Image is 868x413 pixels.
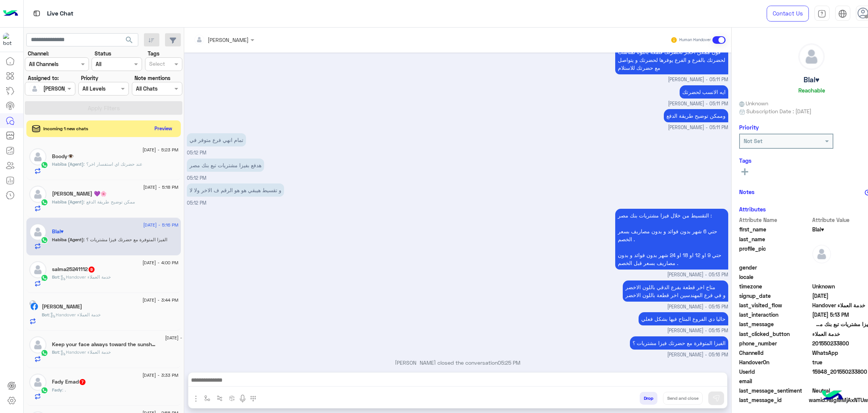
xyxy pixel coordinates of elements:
[29,374,46,391] img: defaultAdmin.png
[148,60,165,69] div: Select
[668,76,728,83] span: [PERSON_NAME] - 05:11 PM
[3,33,17,46] img: 1403182699927242
[739,124,759,131] h6: Priority
[29,186,46,203] img: defaultAdmin.png
[639,312,728,325] p: 18/9/2025, 5:15 PM
[62,387,66,393] span: .
[89,267,95,273] span: 9
[52,274,59,280] span: Bot
[739,377,811,385] span: email
[43,125,88,132] span: Incoming 1 new chats
[52,266,95,273] h5: salma25241112
[739,301,811,309] span: last_visited_flow
[142,372,178,379] span: [DATE] - 3:33 PM
[201,392,213,404] button: select flow
[739,188,755,195] h6: Notes
[667,327,728,334] span: [PERSON_NAME] - 05:15 PM
[29,83,40,94] img: defaultAdmin.png
[739,339,811,347] span: phone_number
[798,87,825,94] h6: Reachable
[59,349,111,355] span: : Handover خدمة العملاء
[238,394,247,403] img: send voice note
[151,123,175,134] button: Preview
[95,49,111,57] label: Status
[250,396,256,402] img: make a call
[187,150,206,156] span: 05:12 PM
[79,379,86,385] span: 7
[52,387,62,393] span: Fady
[41,236,48,244] img: WhatsApp
[187,159,264,172] p: 18/9/2025, 5:12 PM
[41,387,48,394] img: WhatsApp
[667,351,728,359] span: [PERSON_NAME] - 05:16 PM
[739,235,811,243] span: last_name
[213,392,226,404] button: Trigger scenario
[226,392,238,404] button: create order
[52,199,84,205] span: Habiba (Agent)
[29,223,46,240] img: defaultAdmin.png
[134,74,170,82] label: Note mentions
[739,396,807,404] span: last_message_id
[191,394,200,403] img: send attachment
[739,245,811,262] span: profile_pic
[838,9,847,18] img: tab
[29,336,46,353] img: defaultAdmin.png
[664,109,728,122] p: 18/9/2025, 5:11 PM
[204,395,210,401] img: select flow
[739,320,811,328] span: last_message
[142,146,178,153] span: [DATE] - 5:23 PM
[739,368,811,376] span: UserId
[52,161,84,167] span: Habiba (Agent)
[739,216,811,224] span: Attribute Name
[498,359,520,366] span: 05:25 PM
[739,292,811,300] span: signup_date
[52,237,84,242] span: Habiba (Agent)
[815,6,830,22] a: tab
[143,184,178,191] span: [DATE] - 5:18 PM
[746,107,811,115] span: Subscription Date : [DATE]
[739,206,766,213] h6: Attributes
[84,161,142,167] span: عند حضرتك اي استفسار اخر؟
[680,85,728,99] p: 18/9/2025, 5:11 PM
[81,74,98,82] label: Priority
[142,297,178,304] span: [DATE] - 3:44 PM
[165,334,201,341] span: [DATE] - 3:34 PM
[41,199,48,206] img: WhatsApp
[739,330,811,338] span: last_clicked_button
[52,228,64,235] h5: Blal♥
[52,349,59,355] span: Bot
[739,99,769,107] span: Unknown
[47,9,73,19] p: Live Chat
[42,304,82,310] h5: Emad Morsy
[41,161,48,169] img: WhatsApp
[812,245,831,264] img: defaultAdmin.png
[739,225,811,233] span: first_name
[819,383,845,409] img: hulul-logo.png
[739,358,811,366] span: HandoverOn
[640,392,657,405] button: Drop
[148,49,159,57] label: Tags
[52,191,107,197] h5: Sara 💜🌸
[52,153,74,160] h5: Boody👁️
[667,304,728,311] span: [PERSON_NAME] - 05:15 PM
[41,349,48,357] img: WhatsApp
[667,271,728,279] span: [PERSON_NAME] - 05:13 PM
[143,222,178,228] span: [DATE] - 5:16 PM
[739,387,811,395] span: last_message_sentiment
[42,312,49,317] span: Bot
[217,395,223,401] img: Trigger scenario
[187,183,284,197] p: 18/9/2025, 5:12 PM
[32,9,41,18] img: tab
[84,199,135,205] span: ممكن توضيح طريقة الدفع
[739,273,811,281] span: locale
[804,76,819,84] h5: Blal♥
[615,37,728,74] p: 18/9/2025, 5:11 PM
[3,6,18,22] img: Logo
[739,264,811,271] span: gender
[679,37,711,43] small: Human Handover
[84,237,167,242] span: الفيزا المتوفرة مع حضرتك فيزا مشتريات ؟
[663,392,703,405] button: Send and close
[799,44,824,69] img: defaultAdmin.png
[739,282,811,290] span: timezone
[29,261,46,278] img: defaultAdmin.png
